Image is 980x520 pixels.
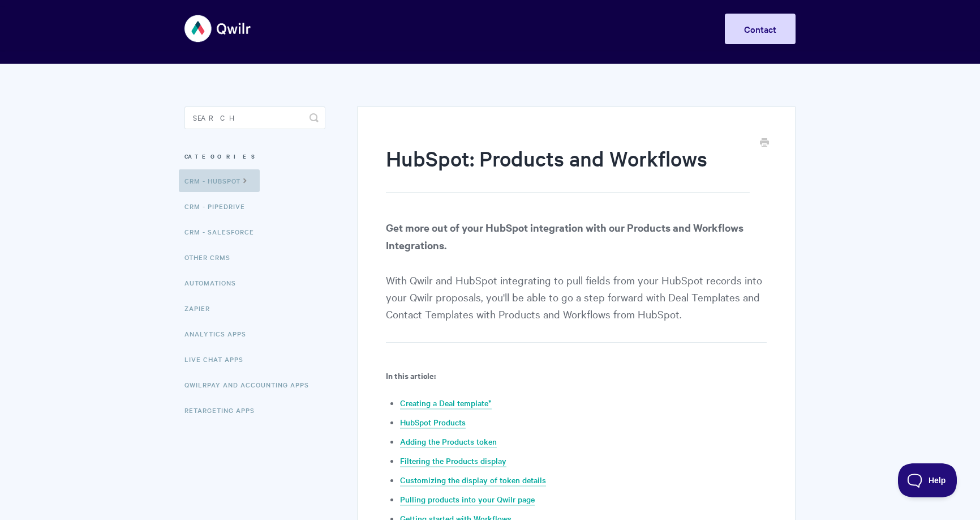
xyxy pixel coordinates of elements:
[184,106,325,129] input: Search
[184,146,325,167] h3: Categories
[184,373,317,396] a: QwilrPay and Accounting Apps
[184,322,255,345] a: Analytics Apps
[760,137,769,150] a: Print this Article
[898,463,957,497] iframe: Toggle Customer Support
[400,474,546,487] a: Customizing the display of token details
[400,416,466,429] a: HubSpot Products
[184,246,239,268] a: Other CRMs
[400,493,535,506] a: Pulling products into your Qwilr page
[386,219,767,343] p: With Qwilr and HubSpot integrating to pull fields from your HubSpot records into your Qwilr propo...
[184,271,244,294] a: Automations
[184,7,252,50] img: Qwilr Help Center
[386,144,750,193] h1: HubSpot: Products and Workflows
[386,220,743,252] strong: Get more out of your HubSpot integration with our Products and Workflows Integrations.
[184,399,263,421] a: Retargeting Apps
[400,455,506,467] a: Filtering the Products display
[184,297,218,319] a: Zapier
[386,369,436,381] b: In this article:
[725,14,796,44] a: Contact
[179,169,260,192] a: CRM - HubSpot
[400,397,492,410] a: Creating a Deal template*
[400,436,497,448] a: Adding the Products token
[184,348,252,370] a: Live Chat Apps
[184,195,253,218] a: CRM - Pipedrive
[184,220,263,243] a: CRM - Salesforce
